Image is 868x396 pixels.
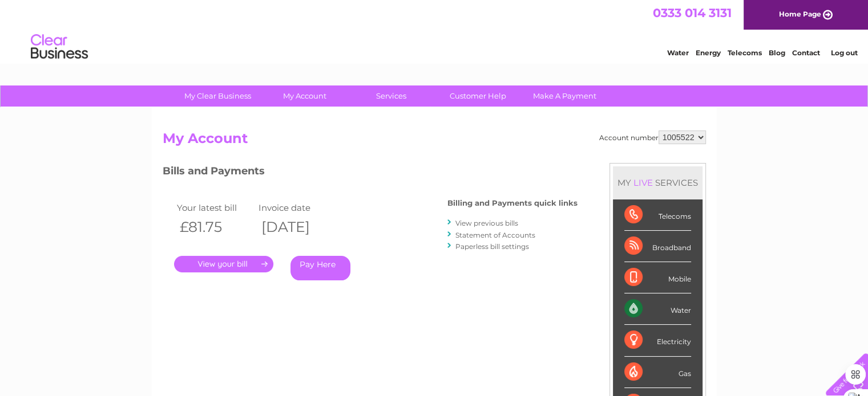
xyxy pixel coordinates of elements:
a: Paperless bill settings [455,242,529,251]
a: Water [667,48,689,57]
img: logo.png [30,30,88,64]
a: . [174,256,273,272]
a: My Clear Business [171,85,265,107]
div: Water [624,293,691,325]
h2: My Account [163,130,706,152]
a: View previous bills [455,219,518,227]
th: £81.75 [174,215,256,239]
div: MY SERVICES [613,166,703,199]
a: Energy [696,48,721,57]
a: Telecoms [728,48,762,57]
a: Statement of Accounts [455,231,535,239]
a: Make A Payment [518,85,612,107]
a: Blog [769,48,785,57]
div: Mobile [624,262,691,293]
a: 0333 014 3131 [653,6,732,20]
div: Clear Business is a trading name of Verastar Limited (registered in [GEOGRAPHIC_DATA] No. 3667643... [165,6,704,55]
a: Pay Here [290,256,350,280]
a: Customer Help [431,85,525,107]
td: Your latest bill [174,200,256,215]
a: Contact [792,48,820,57]
div: Telecoms [624,199,691,231]
div: LIVE [631,177,655,188]
a: My Account [257,85,352,107]
div: Gas [624,357,691,388]
a: Services [344,85,438,107]
div: Account number [599,130,706,144]
div: Broadband [624,231,691,262]
div: Electricity [624,325,691,356]
th: [DATE] [256,215,338,239]
a: Log out [830,48,857,57]
td: Invoice date [256,200,338,215]
h4: Billing and Payments quick links [447,199,578,207]
h3: Bills and Payments [163,163,578,183]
